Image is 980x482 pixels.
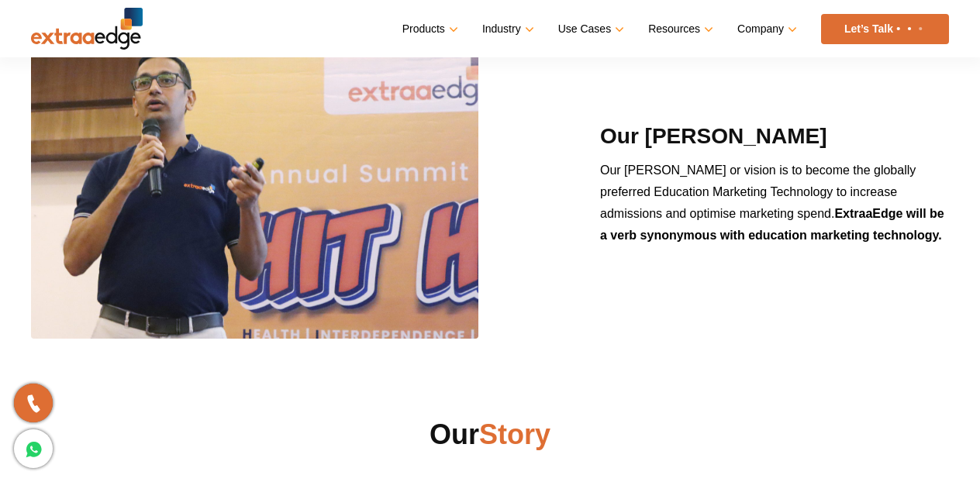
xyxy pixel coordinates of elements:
h2: Our [31,416,949,453]
span: Story [479,418,550,450]
a: Company [737,18,794,40]
p: Our [PERSON_NAME] or vision is to become the globally preferred Education Marketing Technology to... [600,160,949,258]
img: sushil about us [31,40,478,339]
a: Products [402,18,455,40]
a: Industry [482,18,531,40]
a: Let’s Talk [821,14,949,44]
h3: Our [PERSON_NAME] [600,121,949,160]
strong: ExtraaEdge will be a verb synonymous with education marketing technology. [600,207,944,242]
a: Resources [648,18,710,40]
a: Use Cases [558,18,621,40]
